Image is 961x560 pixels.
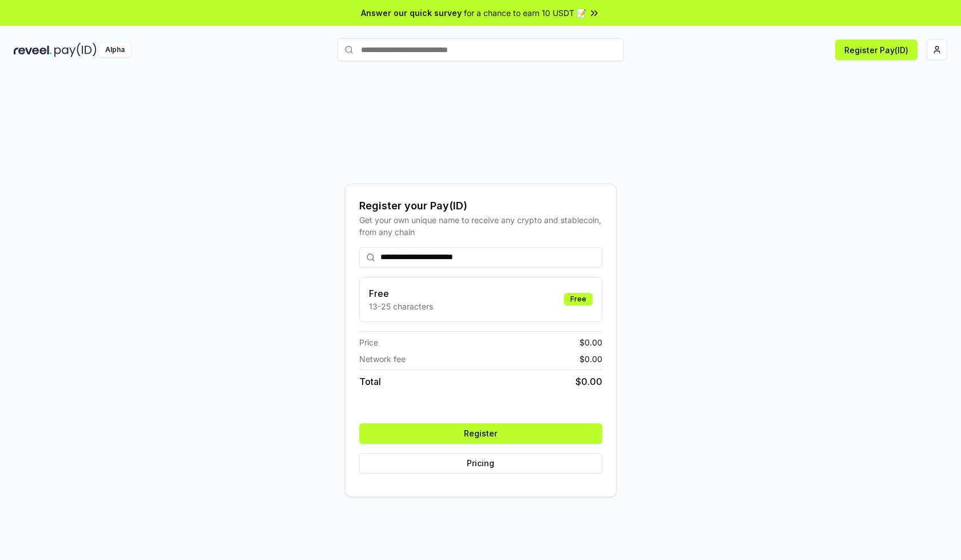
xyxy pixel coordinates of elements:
span: $ 0.00 [575,375,602,388]
p: 13-25 characters [369,300,433,312]
div: Alpha [99,43,131,57]
h3: Free [369,287,433,300]
div: Free [564,293,593,305]
span: Network fee [359,353,406,365]
button: Pricing [359,453,602,474]
span: Total [359,375,381,388]
img: reveel_dark [14,43,52,57]
div: Get your own unique name to receive any crypto and stablecoin, from any chain [359,214,602,238]
div: Register your Pay(ID) [359,198,602,214]
button: Register [359,423,602,444]
span: Answer our quick survey [361,7,462,19]
img: pay_id [54,43,97,57]
span: $ 0.00 [579,336,602,348]
span: for a chance to earn 10 USDT 📝 [464,7,586,19]
button: Register Pay(ID) [835,39,918,60]
span: $ 0.00 [579,353,602,365]
span: Price [359,336,378,348]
